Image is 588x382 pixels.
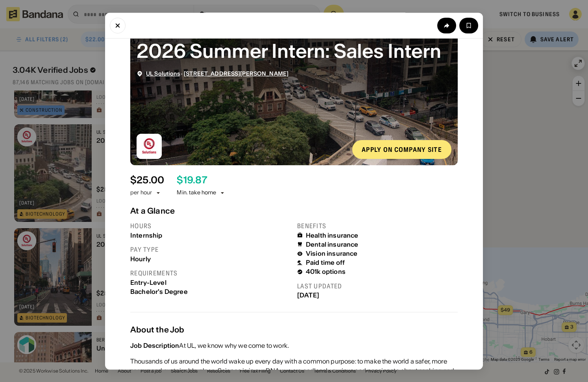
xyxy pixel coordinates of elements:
[130,288,291,295] div: Bachelor's Degree
[130,206,458,216] div: At a Glance
[297,222,458,230] div: Benefits
[137,38,451,64] div: 2026 Summer Intern: Sales Intern
[130,279,291,286] div: Entry-Level
[146,70,180,77] span: UL Solutions
[306,232,359,239] div: Health insurance
[130,341,179,349] div: Job Description
[297,292,458,299] div: [DATE]
[130,232,291,239] div: Internship
[184,70,288,77] span: [STREET_ADDRESS][PERSON_NAME]
[130,245,291,254] div: Pay type
[130,189,152,197] div: per hour
[137,134,162,159] img: UL Solutions logo
[130,255,291,263] div: Hourly
[130,269,291,277] div: Requirements
[110,17,126,33] button: Close
[130,222,291,230] div: Hours
[297,282,458,290] div: Last updated
[130,341,289,350] div: At UL, we know why we come to work.
[130,325,458,334] div: About the Job
[130,175,164,186] div: $ 25.00
[177,189,226,197] div: Min. take home
[177,175,207,186] div: $ 19.87
[306,250,358,258] div: Vision insurance
[306,259,345,267] div: Paid time off
[306,241,359,248] div: Dental insurance
[362,146,442,153] div: Apply on company site
[306,268,346,276] div: 401k options
[146,70,288,77] div: ·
